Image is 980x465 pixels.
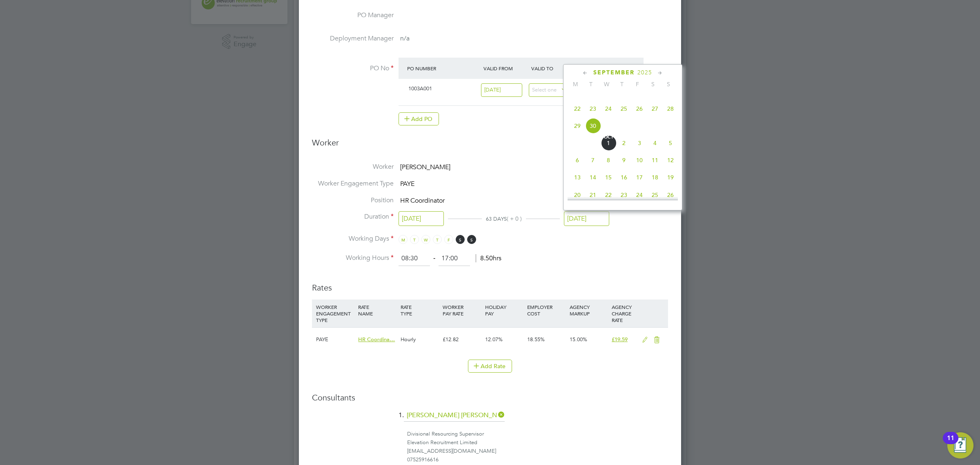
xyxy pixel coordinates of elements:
span: T [614,80,630,88]
input: Select one [529,83,570,97]
span: 5 [663,135,678,151]
input: Search for... [404,409,505,422]
span: W [421,235,430,244]
span: S [661,80,676,88]
span: 1 [601,135,616,151]
button: Add PO [399,112,439,125]
span: 13 [570,170,585,185]
span: 22 [570,101,585,116]
span: F [444,235,453,244]
div: HOLIDAY PAY [483,300,525,321]
label: Worker [312,163,394,171]
label: Working Hours [312,254,394,262]
div: PAYE [314,328,356,351]
div: WORKER ENGAGEMENT TYPE [314,300,356,327]
div: Hourly [399,328,441,351]
span: September [593,69,635,76]
span: 28 [663,101,678,116]
span: n/a [400,34,410,42]
div: RATE NAME [356,300,398,321]
span: 8 [601,152,616,168]
span: W [599,80,614,88]
div: £12.82 [441,328,483,351]
span: T [410,235,419,244]
div: 07525916616 [407,456,668,464]
input: Select one [481,83,522,97]
div: PO Number [405,61,481,76]
h3: Worker [312,137,668,154]
span: ( + 0 ) [507,215,522,222]
span: 6 [570,152,585,168]
span: PAYE [400,180,414,188]
span: ‐ [432,254,437,262]
li: 1. [312,409,668,430]
div: RATE TYPE [399,300,441,321]
span: 1003A001 [408,85,432,92]
span: 21 [585,187,601,203]
span: 9 [616,152,632,168]
input: 08:00 [399,251,430,266]
span: 25 [616,101,632,116]
div: Expiry [577,61,624,76]
span: 19 [663,170,678,185]
label: Position [312,196,394,205]
span: 12 [663,152,678,168]
span: £19.59 [612,336,628,343]
span: 16 [616,170,632,185]
label: Duration [312,212,394,221]
span: 30 [585,118,601,134]
input: 17:00 [439,251,470,266]
span: HR Coordina… [358,336,395,343]
span: 23 [585,101,601,116]
span: 2 [616,135,632,151]
div: Valid From [481,61,529,76]
span: 63 DAYS [486,215,507,222]
span: 4 [647,135,663,151]
h3: Rates [312,274,668,293]
span: 24 [632,187,647,203]
span: S [456,235,465,244]
span: 22 [601,187,616,203]
label: Working Days [312,235,394,243]
span: 26 [632,101,647,116]
span: 25 [647,187,663,203]
span: 27 [647,101,663,116]
span: F [630,80,645,88]
input: Select one [399,211,444,226]
span: T [433,235,442,244]
button: Open Resource Center, 11 new notifications [947,432,973,458]
span: S [467,235,476,244]
span: 15 [601,170,616,185]
span: 10 [632,152,647,168]
div: 11 [947,438,954,449]
span: [PERSON_NAME] [400,163,450,171]
span: 14 [585,170,601,185]
div: Divisional Resourcing Supervisor [407,430,668,438]
div: [EMAIL_ADDRESS][DOMAIN_NAME] [407,447,668,456]
label: Worker Engagement Type [312,179,394,188]
h3: Consultants [312,392,668,403]
span: 12.07% [485,336,503,343]
span: 18.55% [527,336,545,343]
span: M [568,80,583,88]
div: Elevation Recruitment Limited [407,438,668,447]
span: 17 [632,170,647,185]
div: WORKER PAY RATE [441,300,483,321]
div: AGENCY CHARGE RATE [610,300,638,327]
span: 3 [632,135,647,151]
label: PO Manager [312,11,394,20]
div: EMPLOYER COST [525,300,567,321]
span: 7 [585,152,601,168]
span: 18 [647,170,663,185]
span: T [583,80,599,88]
span: 26 [663,187,678,203]
span: 2025 [637,69,652,76]
span: 11 [647,152,663,168]
span: 15.00% [570,336,587,343]
div: AGENCY MARKUP [568,300,610,321]
span: Oct [601,135,616,139]
span: HR Coordinator [400,197,445,205]
input: Select one [564,211,609,226]
span: S [645,80,661,88]
span: M [399,235,408,244]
